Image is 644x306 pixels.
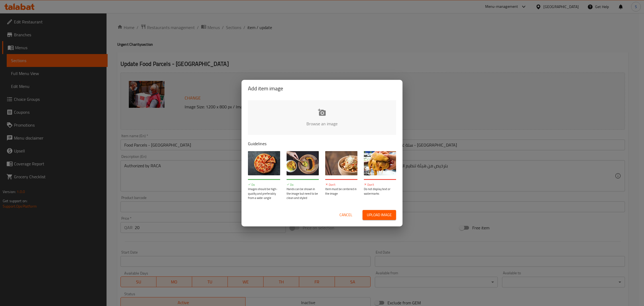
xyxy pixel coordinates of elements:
p: Do [248,183,280,187]
span: Upload image [367,212,392,218]
p: Item must be centered in the image [325,187,357,196]
p: Guidelines [248,140,396,147]
h2: Add item image [248,84,396,93]
img: guide-img-4@3x.jpg [364,151,396,175]
p: Do [287,183,319,187]
p: Images should be high-quality and preferably from a wide-angle [248,187,280,200]
p: Don't [364,183,396,187]
img: guide-img-3@3x.jpg [325,151,357,175]
img: guide-img-1@3x.jpg [248,151,280,175]
img: guide-img-2@3x.jpg [287,151,319,175]
p: Do not display text or watermarks [364,187,396,196]
p: Hands can be shown in the image but need to be clean and styled [287,187,319,200]
button: Upload image [363,210,396,220]
p: Don't [325,183,357,187]
button: Cancel [337,210,354,220]
span: Cancel [339,212,352,218]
